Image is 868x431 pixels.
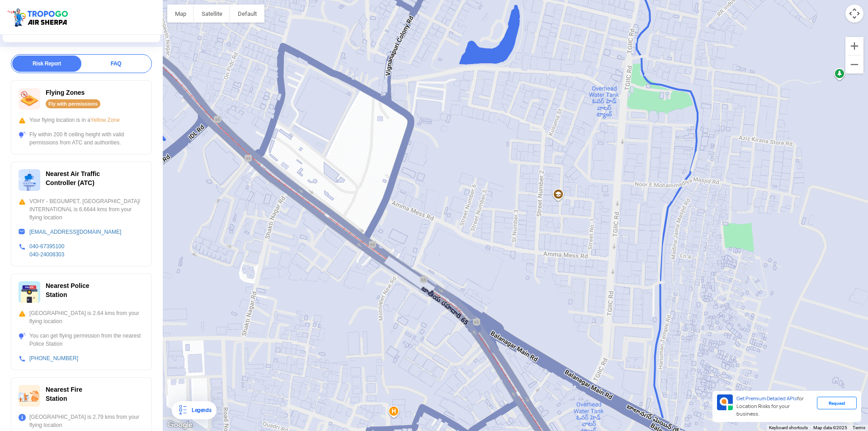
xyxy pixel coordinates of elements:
span: Flying Zones [46,89,85,96]
span: Nearest Police Station [46,282,90,298]
div: [GEOGRAPHIC_DATA] is 2.79 kms from your flying location [19,413,144,429]
button: Show street map [167,5,194,23]
div: VOHY - BEGUMPET, [GEOGRAPHIC_DATA]/ INTERNATIONAL is 6.6644 kms from your flying location [19,197,144,222]
div: for Location Risks for your business. [733,394,817,418]
span: Yellow Zone [90,117,120,123]
div: [GEOGRAPHIC_DATA] is 2.64 kms from your flying location [19,309,144,325]
button: Zoom out [845,56,863,74]
button: Zoom in [845,37,863,55]
img: Premium APIs [717,394,733,410]
div: Request [817,397,857,409]
img: ic_nofly.svg [19,88,40,110]
div: FAQ [81,56,151,72]
a: [EMAIL_ADDRESS][DOMAIN_NAME] [29,229,121,235]
a: Terms [853,425,865,430]
img: ic_atc.svg [19,169,40,191]
div: Your flying location is in a [19,116,144,124]
img: ic_tgdronemaps.svg [7,7,71,28]
div: Legends [188,405,211,416]
img: ic_firestation.svg [19,385,40,407]
button: Map camera controls [845,5,863,23]
div: Fly within 200 ft ceiling height with valid permissions from ATC and authorities. [19,130,144,147]
button: Show satellite imagery [194,5,230,23]
span: Nearest Air Traffic Controller (ATC) [46,170,100,186]
a: [PHONE_NUMBER] [29,355,78,361]
span: Nearest Fire Station [46,386,82,402]
img: Legends [177,405,188,416]
div: Fly with permissions [46,99,100,108]
span: Get Premium Detailed APIs [736,395,797,402]
a: Open this area in Google Maps (opens a new window) [165,419,195,431]
button: Keyboard shortcuts [769,425,808,431]
a: 040-24008303 [29,251,64,258]
img: Google [165,419,195,431]
div: You can get flying permission from the nearest Police Station [19,332,144,348]
img: ic_police_station.svg [19,281,40,303]
a: 040-67395100 [29,243,64,250]
div: Risk Report [12,56,81,72]
span: Map data ©2025 [813,425,847,430]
